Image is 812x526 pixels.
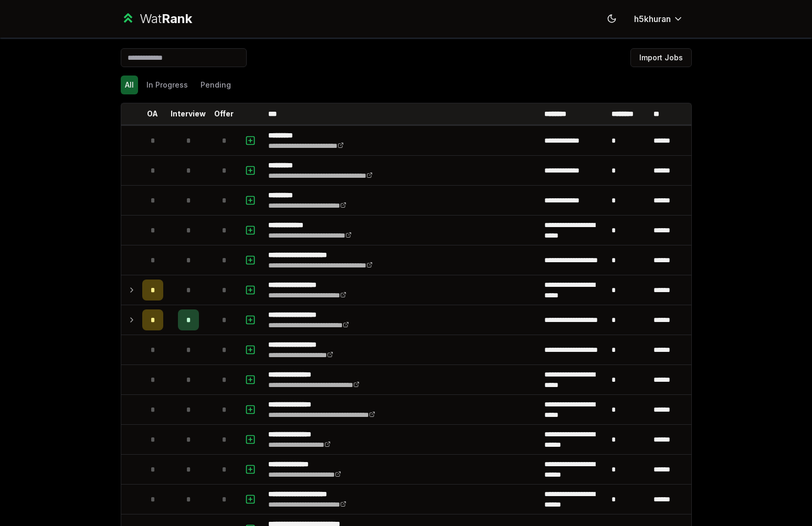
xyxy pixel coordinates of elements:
[140,10,192,27] div: Wat
[634,13,671,25] span: h5khuran
[626,9,692,28] button: h5khuran
[142,76,192,94] button: In Progress
[214,109,234,119] p: Offer
[121,10,193,27] a: WatRank
[171,109,206,119] p: Interview
[147,109,158,119] p: OA
[121,76,138,94] button: All
[162,11,192,26] span: Rank
[196,76,235,94] button: Pending
[630,48,692,67] button: Import Jobs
